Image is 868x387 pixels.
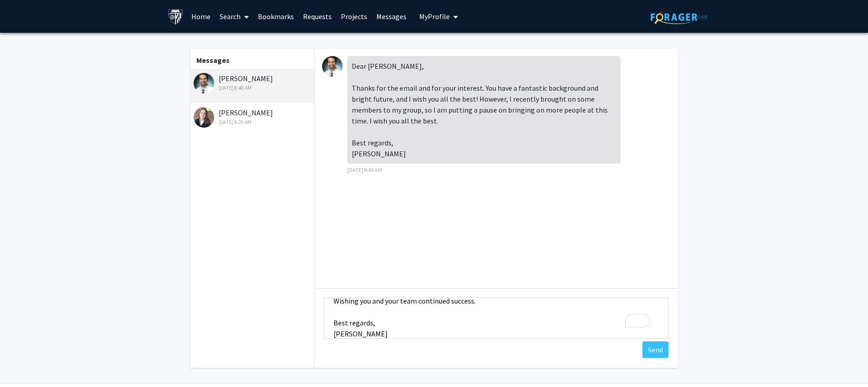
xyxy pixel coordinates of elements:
a: Projects [336,0,372,32]
img: Lucie Dequiedt [194,107,214,128]
a: Messages [372,0,411,32]
div: Dear [PERSON_NAME], Thanks for the email and for your interest. You have a fantastic background a... [347,56,621,164]
img: Johns Hopkins University Logo [168,9,184,25]
div: [DATE] 8:40 AM [194,84,313,92]
a: Requests [298,0,336,32]
button: Send [642,341,668,358]
img: Yannis Paulus [322,56,343,77]
iframe: Chat [7,346,39,380]
a: Bookmarks [253,0,298,32]
span: [DATE] 8:40 AM [347,166,382,173]
div: [PERSON_NAME] [194,73,313,92]
span: My Profile [419,12,450,21]
div: [DATE] 9:20 AM [194,118,313,126]
img: ForagerOne Logo [651,10,708,24]
a: Home [187,0,215,32]
img: Yannis Paulus [194,73,214,93]
a: Search [215,0,253,32]
div: [PERSON_NAME] [194,107,313,126]
b: Messages [196,56,230,65]
textarea: To enrich screen reader interactions, please activate Accessibility in Grammarly extension settings [324,298,668,339]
